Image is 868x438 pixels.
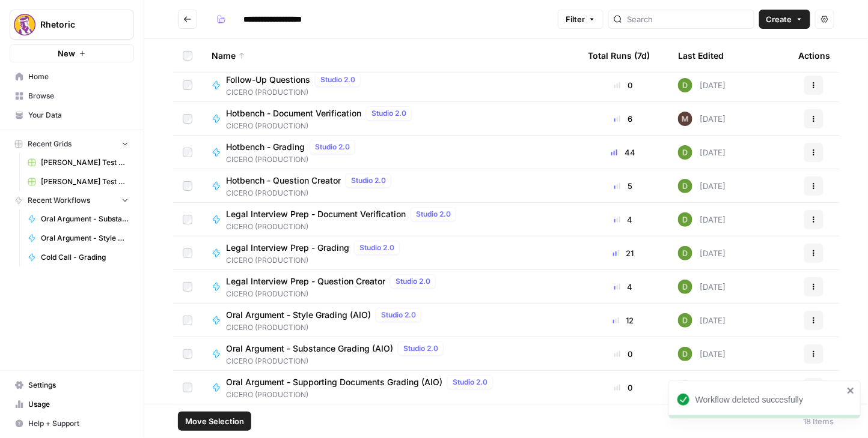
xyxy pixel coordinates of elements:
[588,113,659,125] div: 6
[212,274,569,299] a: Legal Interview Prep - Question CreatorStudio 2.0CICERO (PRODUCTION)
[678,347,726,361] div: [DATE]
[28,195,90,206] span: Recent Workflows
[359,242,394,253] span: Studio 2.0
[22,248,134,267] a: Cold Call - Grading
[588,180,659,192] div: 5
[798,39,830,72] div: Actions
[678,145,692,160] img: 9imwbg9onax47rbj8p24uegffqjq
[41,233,129,244] span: Oral Argument - Style Grading (AIO)
[759,10,810,29] button: Create
[588,79,659,91] div: 0
[588,214,659,226] div: 4
[14,14,35,35] img: Rhetoric Logo
[226,343,393,355] span: Oral Argument - Substance Grading (AIO)
[396,276,430,287] span: Studio 2.0
[403,343,438,354] span: Studio 2.0
[10,414,134,433] button: Help + Support
[178,10,197,29] button: Go back
[558,10,604,29] button: Filter
[10,106,134,125] a: Your Data
[10,395,134,414] a: Usage
[58,47,75,59] span: New
[678,78,726,92] div: [DATE]
[10,86,134,106] a: Browse
[766,13,792,25] span: Create
[416,209,451,220] span: Studio 2.0
[226,188,396,199] span: CICERO (PRODUCTION)
[588,382,659,394] div: 0
[678,39,724,72] div: Last Edited
[10,44,134,62] button: New
[453,377,487,388] span: Studio 2.0
[678,212,726,227] div: [DATE]
[226,356,448,367] span: CICERO (PRODUCTION)
[10,191,134,209] button: Recent Workflows
[226,121,417,131] span: CICERO (PRODUCTION)
[178,412,251,431] button: Move Selection
[226,141,305,153] span: Hotbench - Grading
[678,347,692,361] img: 9imwbg9onax47rbj8p24uegffqjq
[678,246,692,260] img: 9imwbg9onax47rbj8p24uegffqjq
[695,394,843,406] div: Workflow deleted succesfully
[212,39,569,72] div: Name
[22,172,134,191] a: [PERSON_NAME] Test Workflow - SERP Overview Grid
[320,74,355,85] span: Studio 2.0
[678,179,692,193] img: 9imwbg9onax47rbj8p24uegffqjq
[678,246,726,260] div: [DATE]
[804,415,834,427] div: 18 Items
[212,241,569,266] a: Legal Interview Prep - GradingStudio 2.0CICERO (PRODUCTION)
[678,179,726,193] div: [DATE]
[41,214,129,224] span: Oral Argument - Substance Grading (AIO)
[226,376,442,388] span: Oral Argument - Supporting Documents Grading (AIO)
[28,399,129,410] span: Usage
[226,87,365,98] span: CICERO (PRODUCTION)
[28,91,129,101] span: Browse
[212,207,569,232] a: Legal Interview Prep - Document VerificationStudio 2.0CICERO (PRODUCTION)
[226,242,349,254] span: Legal Interview Prep - Grading
[371,108,406,119] span: Studio 2.0
[40,19,113,31] span: Rhetoric
[41,157,129,168] span: [PERSON_NAME] Test Workflow - Copilot Example Grid
[226,208,406,220] span: Legal Interview Prep - Document Verification
[566,13,585,25] span: Filter
[226,175,341,187] span: Hotbench - Question Creator
[212,140,569,165] a: Hotbench - GradingStudio 2.0CICERO (PRODUCTION)
[41,252,129,263] span: Cold Call - Grading
[315,142,350,152] span: Studio 2.0
[212,341,569,367] a: Oral Argument - Substance Grading (AIO)Studio 2.0CICERO (PRODUCTION)
[678,313,692,328] img: 9imwbg9onax47rbj8p24uegffqjq
[212,106,569,131] a: Hotbench - Document VerificationStudio 2.0CICERO (PRODUCTION)
[226,154,360,165] span: CICERO (PRODUCTION)
[10,10,134,40] button: Workspace: Rhetoric
[678,313,726,328] div: [DATE]
[10,67,134,86] a: Home
[28,71,129,82] span: Home
[212,73,569,98] a: Follow-Up QuestionsStudio 2.0CICERO (PRODUCTION)
[185,415,244,427] span: Move Selection
[678,78,692,92] img: 9imwbg9onax47rbj8p24uegffqjq
[41,176,129,187] span: [PERSON_NAME] Test Workflow - SERP Overview Grid
[226,309,371,321] span: Oral Argument - Style Grading (AIO)
[22,209,134,229] a: Oral Argument - Substance Grading (AIO)
[351,175,386,186] span: Studio 2.0
[678,112,692,126] img: 7m96hgkn2ytuyzsdcp6mfpkrnuzx
[588,314,659,326] div: 12
[226,275,385,287] span: Legal Interview Prep - Question Creator
[28,380,129,391] span: Settings
[226,255,405,266] span: CICERO (PRODUCTION)
[10,376,134,395] a: Settings
[381,310,416,320] span: Studio 2.0
[28,139,72,149] span: Recent Grids
[212,375,569,400] a: Oral Argument - Supporting Documents Grading (AIO)Studio 2.0CICERO (PRODUCTION)
[28,110,129,121] span: Your Data
[226,389,498,400] span: CICERO (PRODUCTION)
[678,212,692,227] img: 9imwbg9onax47rbj8p24uegffqjq
[678,145,726,160] div: [DATE]
[22,153,134,172] a: [PERSON_NAME] Test Workflow - Copilot Example Grid
[28,418,129,429] span: Help + Support
[588,39,650,72] div: Total Runs (7d)
[226,289,441,299] span: CICERO (PRODUCTION)
[588,146,659,158] div: 44
[226,221,461,232] span: CICERO (PRODUCTION)
[212,173,569,199] a: Hotbench - Question CreatorStudio 2.0CICERO (PRODUCTION)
